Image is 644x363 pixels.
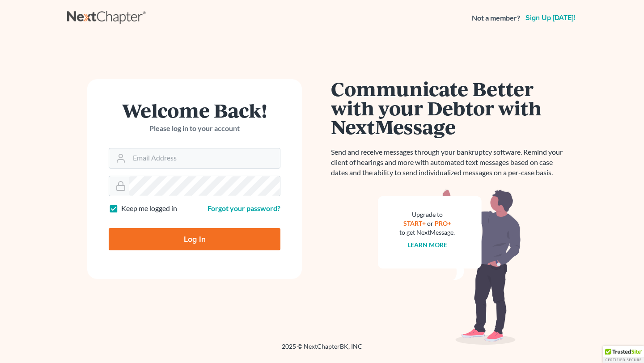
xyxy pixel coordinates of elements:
[472,13,520,23] strong: Not a member?
[208,204,280,212] a: Forgot your password?
[524,14,577,21] a: Sign up [DATE]!
[331,147,568,178] p: Send and receive messages through your bankruptcy software. Remind your client of hearings and mo...
[109,101,280,120] h1: Welcome Back!
[331,79,568,136] h1: Communicate Better with your Debtor with NextMessage
[129,148,280,168] input: Email Address
[399,210,455,219] div: Upgrade to
[378,189,521,345] img: nextmessage_bg-59042aed3d76b12b5cd301f8e5b87938c9018125f34e5fa2b7a6b67550977c72.svg
[109,123,280,134] p: Please log in to your account
[603,346,644,363] div: TrustedSite Certified
[403,219,426,227] a: START+
[407,241,447,249] a: Learn more
[109,228,280,250] input: Log In
[435,219,451,227] a: PRO+
[427,219,433,227] span: or
[67,342,577,358] div: 2025 © NextChapterBK, INC
[121,203,177,214] label: Keep me logged in
[399,228,455,237] div: to get NextMessage.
